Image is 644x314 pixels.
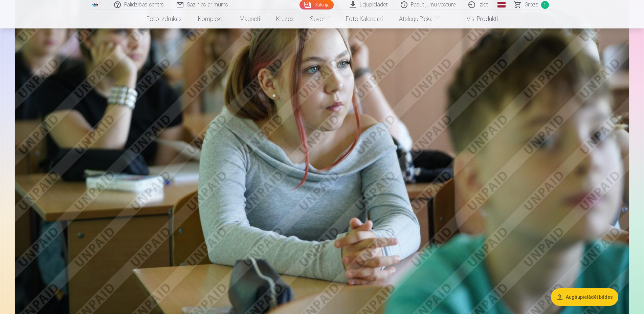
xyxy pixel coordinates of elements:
a: Komplekti [190,9,231,28]
a: Krūzes [268,9,302,28]
a: Suvenīri [302,9,338,28]
span: 1 [541,1,549,9]
img: /fa1 [91,3,99,7]
a: Visi produkti [448,9,506,28]
button: Augšupielādēt bildes [551,288,618,306]
a: Foto kalendāri [338,9,391,28]
a: Foto izdrukas [138,9,190,28]
a: Atslēgu piekariņi [391,9,448,28]
span: Grozs [525,1,538,9]
a: Magnēti [231,9,268,28]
